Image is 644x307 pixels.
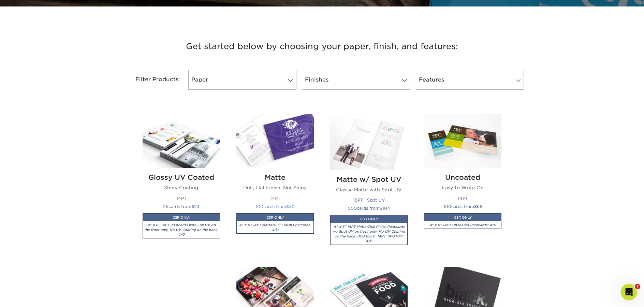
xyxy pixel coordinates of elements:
h2: Uncoated [424,173,501,181]
img: Glossy UV Coated Postcards [143,114,220,168]
span: $ [191,204,194,209]
i: 4" X 6" 14PT Postcards with Full UV on the front only, No UV Coating on the back: 4/0 [144,223,218,236]
small: cards from [443,204,482,209]
span: 100 [443,204,451,209]
span: $ [474,204,477,209]
small: CSR ONLY [454,216,472,219]
span: 100 [255,204,263,209]
span: $ [286,204,289,209]
i: 4" X 6" 14PT Matte/Dull Finish Postcards w/ Spot UV on front only, No UV Coating on the back_DISA... [333,225,405,243]
img: Matte Postcards [236,114,314,168]
a: Finishes [302,70,410,90]
i: 4" X 6" 14PT Matte/Dull Finish Postcards: 4/0 [239,223,311,232]
span: 500 [348,206,357,211]
iframe: Google Customer Reviews [2,286,58,305]
small: cards from [255,204,295,209]
p: Shiny Coating [143,184,220,191]
iframe: Intercom live chat [621,284,637,300]
span: 7 [635,284,640,289]
div: Filter Products: [117,70,186,90]
p: Easy to Write On [424,184,501,191]
img: Matte w/ Spot UV Postcards [330,114,408,170]
small: 16PT | Spot UV [353,198,385,203]
a: Matte Postcards Matte Dull, Flat Finish, Not Shiny 14PT 100cards from$30CSR ONLY4" X 6" 14PT Matt... [236,114,314,259]
p: Classic Matte with Spot UV [330,186,408,193]
a: Matte w/ Spot UV Postcards Matte w/ Spot UV Classic Matte with Spot UV 16PT | Spot UV 500cards fr... [330,114,408,259]
span: 25 [163,204,169,209]
img: Uncoated Postcards [424,114,501,168]
span: 23 [194,204,200,209]
a: Paper [188,70,296,90]
h2: Matte w/ Spot UV [330,175,408,184]
a: Glossy UV Coated Postcards Glossy UV Coated Shiny Coating 14PT 25cards from$23CSR ONLY4" X 6" 14P... [143,114,220,259]
a: Uncoated Postcards Uncoated Easy to Write On 14PT 100cards from$66CSR ONLY4" x 6" 14PT Uncoated P... [424,114,501,259]
small: 14PT [270,196,280,201]
span: 30 [289,204,295,209]
small: 14PT [458,196,468,201]
small: CSR ONLY [360,217,378,221]
small: 14PT [176,196,187,201]
h3: Get started below by choosing your paper, finish, and features: [122,31,522,62]
small: CSR ONLY [266,216,284,219]
h2: Glossy UV Coated [143,173,220,181]
p: Dull, Flat Finish, Not Shiny [236,184,314,191]
h2: Matte [236,173,314,181]
span: $ [380,206,382,211]
small: cards from [348,206,390,211]
span: 104 [382,206,390,211]
small: cards from [163,204,200,209]
span: 66 [477,204,482,209]
a: Features [416,70,524,90]
small: CSR ONLY [173,216,190,219]
i: 4" x 6" 14PT Uncoated Postcards: 4/0 [429,223,496,227]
